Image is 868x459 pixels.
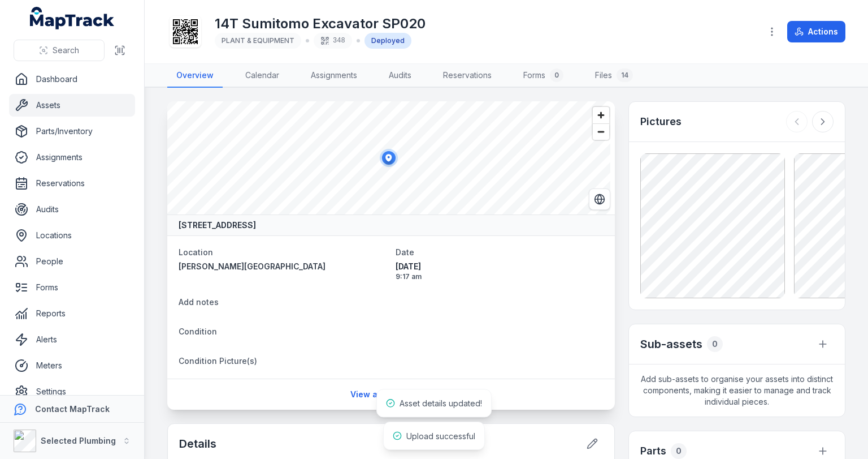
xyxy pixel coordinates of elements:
h2: Details [179,436,216,452]
span: [DATE] [396,261,604,272]
strong: [STREET_ADDRESS] [179,220,256,231]
a: Assignments [302,64,366,88]
a: Forms0 [514,64,572,88]
a: People [9,250,135,273]
a: Reservations [9,172,135,195]
h1: 14T Sumitomo Excavator SP020 [215,15,426,33]
span: Location [179,247,213,257]
a: Parts/Inventory [9,120,135,143]
a: Reports [9,302,135,325]
a: Assignments [9,146,135,169]
h2: Sub-assets [640,336,702,352]
span: [PERSON_NAME][GEOGRAPHIC_DATA] [179,261,325,271]
a: Alerts [9,328,135,351]
button: Zoom in [593,107,609,123]
span: Asset details updated! [400,398,482,408]
button: Actions [787,21,845,42]
a: Audits [380,64,420,88]
div: 0 [671,443,687,459]
a: Forms [9,276,135,299]
button: Search [14,40,105,61]
a: View assignment [343,384,440,405]
div: 0 [550,68,563,82]
a: Overview [167,64,223,88]
div: Deployed [364,33,411,49]
span: Add sub-assets to organise your assets into distinct components, making it easier to manage and t... [629,364,845,417]
time: 8/20/2025, 9:17:25 AM [396,261,604,281]
strong: Selected Plumbing [41,436,116,445]
h3: Parts [640,443,666,459]
a: Assets [9,94,135,117]
span: Add notes [179,297,219,307]
a: MapTrack [30,7,115,29]
strong: Contact MapTrack [35,404,110,414]
button: Switch to Satellite View [589,188,610,210]
button: Zoom out [593,123,609,140]
a: Dashboard [9,68,135,91]
span: Condition Picture(s) [179,356,257,366]
span: 9:17 am [396,272,604,281]
a: [PERSON_NAME][GEOGRAPHIC_DATA] [179,261,387,272]
a: Reservations [434,64,501,88]
div: 14 [617,68,633,82]
a: Calendar [236,64,288,88]
a: Locations [9,224,135,247]
span: Condition [179,327,217,336]
div: 348 [314,33,352,49]
div: 0 [707,336,723,352]
span: Upload successful [406,431,475,441]
a: Audits [9,198,135,221]
span: PLANT & EQUIPMENT [222,36,294,45]
a: Files14 [586,64,642,88]
canvas: Map [167,101,610,215]
h3: Pictures [640,114,682,130]
span: Search [53,45,79,56]
a: Meters [9,354,135,377]
span: Date [396,247,414,257]
a: Settings [9,380,135,403]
